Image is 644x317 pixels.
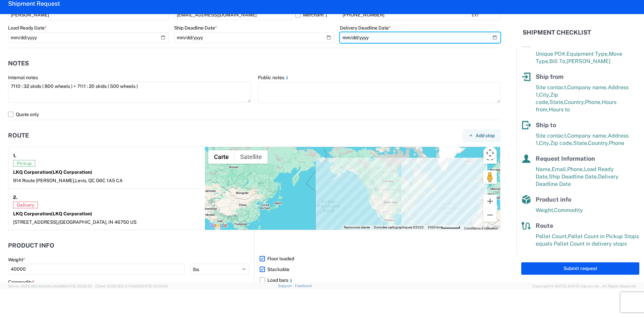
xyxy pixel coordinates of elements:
[536,121,556,128] span: Ship to
[8,284,92,288] span: Server: 2025.18.0-bb0e0c2bd68
[536,51,567,57] span: Unique PO#,
[295,284,312,288] a: Feedback
[13,178,75,183] span: 914 Route [PERSON_NAME],
[260,253,500,264] label: Floor loaded
[258,74,290,81] label: Public notes
[13,152,16,160] strong: 1.
[207,221,229,230] img: Google
[64,284,92,288] span: [DATE] 09:52:52
[75,178,123,183] span: Levis, QC G6C 1A5 CA
[469,9,500,20] input: Ext
[536,222,553,229] span: Route
[536,233,639,247] span: Pallet Count in Pickup Stops equals Pallet Count in delivery stops
[536,73,563,80] span: Ship from
[536,166,552,172] span: Name,
[260,275,500,285] label: Load bars
[536,207,554,213] span: Weight,
[463,129,500,142] button: Add stop
[340,25,391,31] label: Delivery Deadline Date
[550,140,573,146] span: Zip code,
[476,133,495,139] span: Add stop
[8,257,25,263] label: Weight
[536,133,567,139] span: Site contact,
[13,193,17,202] strong: 2.
[51,169,92,175] span: (LKQ Corporation)
[8,60,29,67] h2: Notes
[260,264,500,275] label: Stackable
[278,284,295,288] a: Support
[58,219,137,225] span: [GEOGRAPHIC_DATA], IN 46750 US
[549,106,570,113] span: Hours to
[539,92,550,98] span: City,
[552,166,567,172] span: Email,
[609,140,624,146] span: Phone
[536,196,571,203] span: Product info
[8,74,38,81] label: Internal notes
[564,99,585,105] span: Country,
[8,132,29,139] h2: Route
[8,279,35,285] label: Commodity
[374,225,424,229] span: Données cartographiques ©2025
[13,169,92,175] strong: LKQ Corporation
[567,51,609,57] span: Equipment Type,
[549,99,564,105] span: State,
[554,207,583,213] span: Commodity
[536,84,567,91] span: Site contact,
[8,25,47,31] label: Load Ready Date
[483,170,497,184] button: Faites glisser Pegman sur la carte pour ouvrir Street View
[536,233,568,240] span: Pallet Count,
[51,211,92,216] span: (LKQ Corporation)
[295,9,335,20] label: Merchant
[13,160,35,167] span: Pickup
[428,225,441,229] span: 2000 km
[585,99,602,105] span: Phone,
[523,29,591,37] h2: Shipment Checklist
[567,58,610,64] span: [PERSON_NAME]
[567,133,608,139] span: Company name,
[344,225,370,230] button: Raccourcis-clavier
[549,58,567,64] span: Bill To,
[521,262,639,275] button: Submit request
[533,283,636,289] span: Copyright © [DATE]-[DATE] Agistix Inc., All Rights Reserved
[426,225,462,230] button: Échelle cartographique : 2000 km pour 53 px
[539,140,550,146] span: City,
[8,242,54,249] h2: Product Info
[207,221,229,230] a: Ouvrir cette zone dans Google Maps (s'ouvre dans une nouvelle fenêtre)
[95,284,168,288] span: Client: 2025.18.0-27d3021
[567,84,608,91] span: Company name,
[174,25,217,31] label: Ship Deadline Date
[464,226,498,230] a: Conditions d'utilisation
[483,146,497,160] button: Commandes de la caméra de la carte
[549,173,598,180] span: Ship Deadline Date,
[8,109,500,120] label: Quote only
[13,211,92,216] strong: LKQ Corporation
[13,219,58,225] span: [STREET_ADDRESS],
[234,150,268,164] button: Afficher les images satellite
[536,155,595,162] span: Request Information
[141,284,168,288] span: [DATE] 10:20:09
[208,150,234,164] button: Afficher un plan de ville
[567,166,584,172] span: Phone,
[588,140,609,146] span: Country,
[483,208,497,222] button: Zoom arrière
[483,195,497,208] button: Zoom avant
[13,202,38,208] span: Delivery
[573,140,588,146] span: State,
